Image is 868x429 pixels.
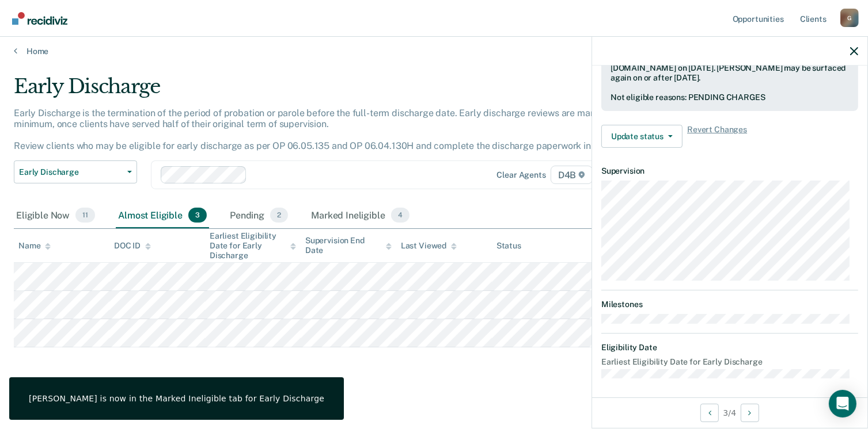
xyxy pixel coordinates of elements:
div: Almost Eligible [116,203,209,228]
div: Pending [228,203,290,228]
span: D4B [551,166,593,184]
div: Name [18,241,51,251]
div: Earliest Eligibility Date for Early Discharge [210,231,296,260]
div: [PERSON_NAME] is now in the Marked Ineligible tab for Early Discharge [29,393,324,404]
div: Marked Ineligible [309,203,412,228]
div: Eligible Now [14,203,97,228]
dt: Earliest Eligibility Date for Early Discharge [601,357,858,367]
dt: Supervision [601,166,858,176]
button: Next Opportunity [741,404,759,422]
div: Status [496,241,521,251]
img: Recidiviz [12,12,67,25]
span: 3 [188,208,207,223]
a: Home [14,46,854,56]
dt: Eligibility Date [601,343,858,353]
div: Open Intercom Messenger [829,390,856,417]
div: Clear agents [497,170,546,180]
div: Early Discharge [14,75,665,108]
div: Not eligible reasons: PENDING CHARGES [611,93,849,102]
span: 11 [75,208,95,223]
span: 4 [391,208,410,223]
div: Last Viewed [401,241,457,251]
p: Early Discharge is the termination of the period of probation or parole before the full-term disc... [14,108,633,152]
div: DOC ID [114,241,151,251]
button: Update status [601,125,683,148]
dt: Milestones [601,300,858,309]
span: 2 [270,208,288,223]
div: Supervision End Date [305,236,392,255]
div: G [840,9,859,27]
span: Revert Changes [687,125,747,148]
button: Previous Opportunity [700,404,719,422]
div: 3 / 4 [592,397,867,428]
div: Marked ineligible by [EMAIL_ADDRESS][US_STATE][DOMAIN_NAME] on [DATE]. [PERSON_NAME] may be surfa... [611,53,849,82]
button: Profile dropdown button [840,9,859,27]
span: Early Discharge [19,167,123,177]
